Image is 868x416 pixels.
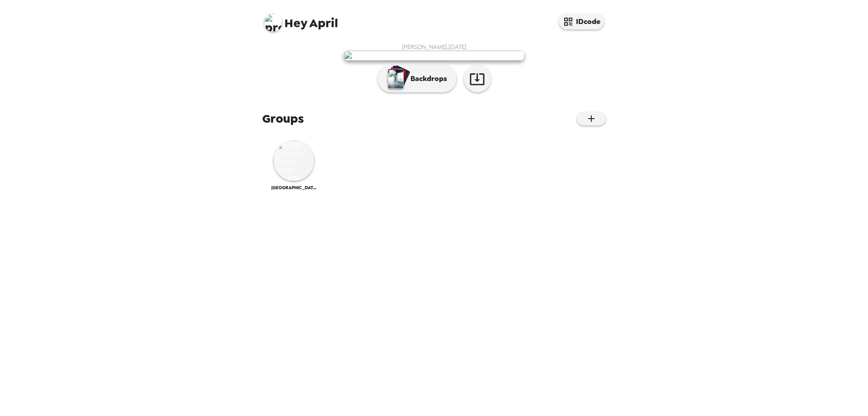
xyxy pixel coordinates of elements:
img: user [344,51,524,61]
img: Miami University (Ohio) - Career Services [274,140,314,181]
button: IDcode [559,14,604,29]
span: Hey [284,15,307,31]
span: [GEOGRAPHIC_DATA] ([US_STATE]) - Career Services [271,185,316,191]
p: Backdrops [406,73,447,84]
span: April [264,9,338,29]
button: Backdrops [377,65,457,92]
img: profile pic [264,14,282,32]
span: [PERSON_NAME] , [DATE] [402,43,467,51]
span: Groups [262,110,304,127]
